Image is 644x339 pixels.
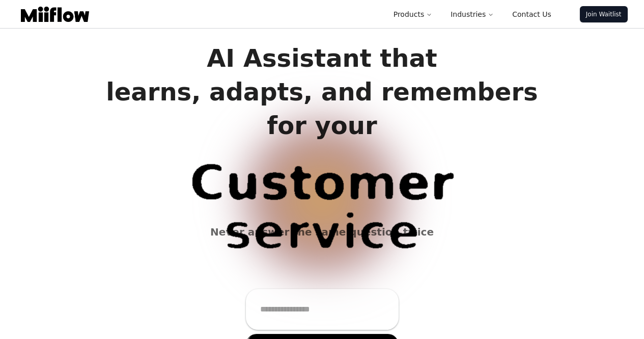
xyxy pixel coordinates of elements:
[98,41,546,142] h1: AI Assistant that learns, adapts, and remembers for your
[385,4,559,24] nav: Main
[385,4,440,24] button: Products
[21,7,89,22] img: Logo
[93,159,551,256] span: Customer service
[17,7,93,22] a: Logo
[580,6,628,22] a: Join Waitlist
[442,4,502,24] button: Industries
[504,4,559,24] a: Contact Us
